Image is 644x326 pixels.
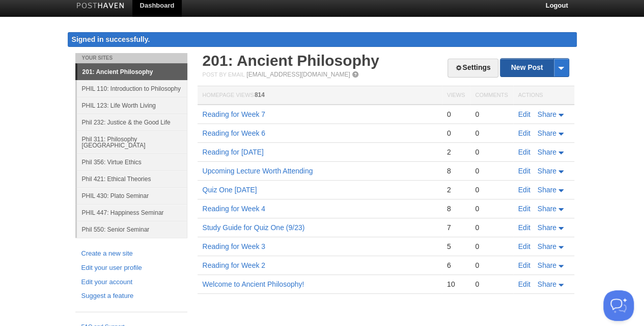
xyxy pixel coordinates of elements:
[76,3,125,10] img: Posthaven-bar
[81,277,181,288] a: Edit your account
[447,147,465,157] div: 2
[77,187,187,204] a: PHIL 430: Plato Seminar
[203,148,264,156] a: Reading for [DATE]
[77,204,187,221] a: PHIL 447: Happiness Seminar
[447,223,465,232] div: 7
[470,86,513,105] th: Comments
[81,248,181,259] a: Create a new site
[203,129,265,137] a: Reading for Week 6
[77,80,187,97] a: PHIL 110: Introduction to Philosophy
[203,223,305,232] a: Study Guide for Quiz One (9/23)
[447,261,465,270] div: 6
[518,261,530,269] a: Edit
[203,52,379,69] a: 201: Ancient Philosophy
[475,261,508,270] div: 0
[518,167,530,175] a: Edit
[538,242,556,250] span: Share
[475,204,508,213] div: 0
[203,280,304,288] a: Welcome to Ancient Philosophy!
[77,154,187,170] a: Phil 356: Virtue Ethics
[447,242,465,251] div: 5
[447,166,465,175] div: 8
[198,86,442,105] th: Homepage Views
[538,186,556,194] span: Share
[203,242,265,250] a: Reading for Week 3
[475,223,508,232] div: 0
[447,204,465,213] div: 8
[203,110,265,118] a: Reading for Week 7
[203,205,265,213] a: Reading for Week 4
[77,131,187,154] a: Phil 311: Philosophy [GEOGRAPHIC_DATA]
[538,110,556,118] span: Share
[538,167,556,175] span: Share
[447,185,465,194] div: 2
[518,148,530,156] a: Edit
[475,110,508,119] div: 0
[447,59,498,78] a: Settings
[203,186,257,194] a: Quiz One [DATE]
[77,64,187,80] a: 201: Ancient Philosophy
[77,114,187,131] a: Phil 232: Justice & the Good Life
[255,91,265,98] span: 814
[203,167,313,175] a: Upcoming Lecture Worth Attending
[475,147,508,157] div: 0
[203,261,265,269] a: Reading for Week 2
[442,86,470,105] th: Views
[447,129,465,138] div: 0
[538,148,556,156] span: Share
[475,129,508,138] div: 0
[518,186,530,194] a: Edit
[447,110,465,119] div: 0
[475,280,508,289] div: 0
[518,242,530,250] a: Edit
[518,129,530,137] a: Edit
[513,86,574,105] th: Actions
[538,129,556,137] span: Share
[81,291,181,302] a: Suggest a feature
[500,59,568,77] a: New Post
[518,205,530,213] a: Edit
[538,280,556,288] span: Share
[475,242,508,251] div: 0
[603,290,634,321] iframe: Help Scout Beacon - Open
[538,223,556,232] span: Share
[77,221,187,238] a: Phil 550: Senior Seminar
[518,110,530,118] a: Edit
[75,53,187,63] li: Your Sites
[77,170,187,187] a: Phil 421: Ethical Theories
[203,71,245,78] span: Post by Email
[475,185,508,194] div: 0
[246,71,350,78] a: [EMAIL_ADDRESS][DOMAIN_NAME]
[538,205,556,213] span: Share
[475,166,508,175] div: 0
[518,223,530,232] a: Edit
[518,280,530,288] a: Edit
[447,280,465,289] div: 10
[538,261,556,269] span: Share
[81,263,181,273] a: Edit your user profile
[77,97,187,114] a: PHIL 123: Life Worth Living
[68,32,577,47] div: Signed in successfully.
